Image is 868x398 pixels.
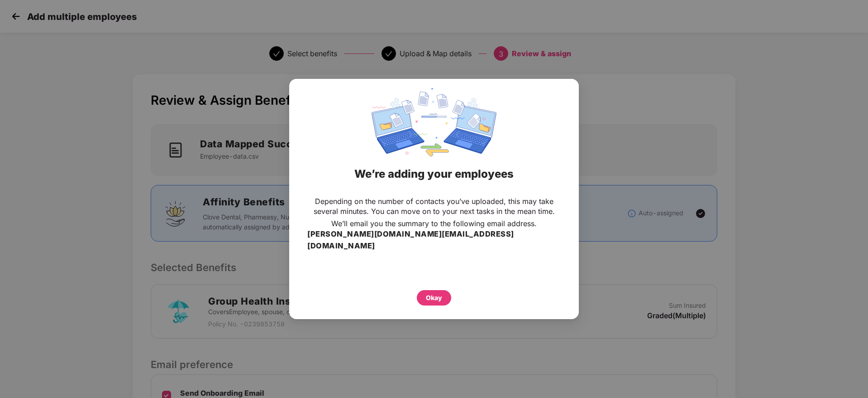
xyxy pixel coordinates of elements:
[372,88,496,156] img: svg+xml;base64,PHN2ZyBpZD0iRGF0YV9zeW5jaW5nIiB4bWxucz0iaHR0cDovL3d3dy53My5vcmcvMjAwMC9zdmciIHdpZH...
[307,196,561,216] p: Depending on the number of contacts you’ve uploaded, this may take several minutes. You can move ...
[307,228,561,252] h3: [PERSON_NAME][DOMAIN_NAME][EMAIL_ADDRESS][DOMAIN_NAME]
[331,218,537,228] p: We’ll email you the summary to the following email address.
[426,293,442,303] div: Okay
[300,156,568,192] div: We’re adding your employees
